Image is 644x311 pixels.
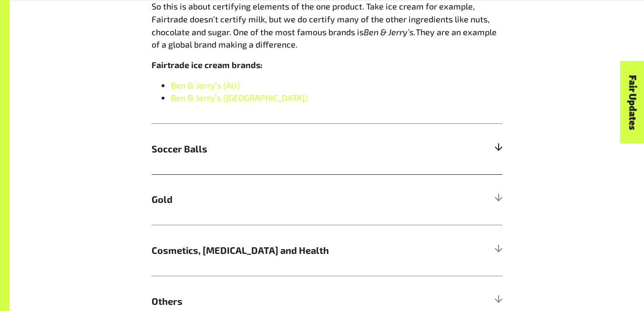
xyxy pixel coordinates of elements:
a: Ben & Jerry’s ([GEOGRAPHIC_DATA]) [171,92,307,103]
span: Others [152,294,415,309]
span: Soccer Balls [152,142,415,156]
span: Gold [152,192,415,207]
span: So this is about certifying elements of the one product. Take ice cream for example, Fairtrade do... [152,1,490,37]
span: Ben & Jerry’s. [364,27,416,37]
span: Cosmetics, [MEDICAL_DATA] and Health [152,243,415,258]
strong: Fairtrade ice cream brands: [152,60,263,70]
a: Ben & Jerry’s (AU) [171,80,240,90]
